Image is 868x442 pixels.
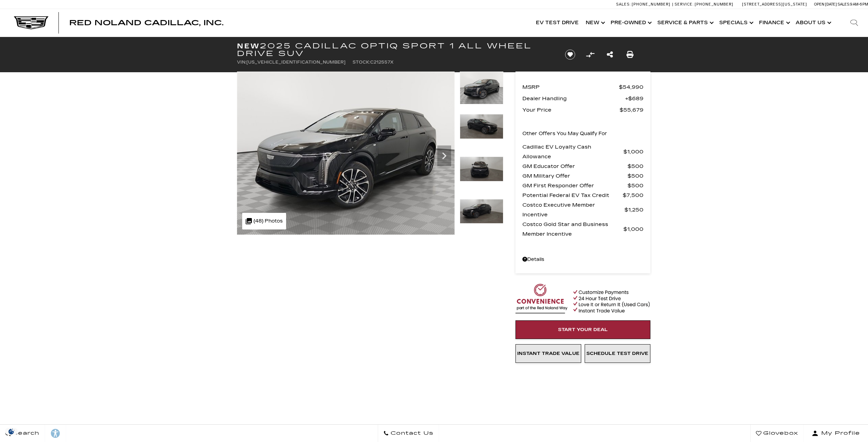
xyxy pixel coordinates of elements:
[522,82,619,92] span: MSRP
[742,2,807,7] a: [STREET_ADDRESS][US_STATE]
[522,105,643,115] a: Your Price $55,679
[517,351,579,356] span: Instant Trade Value
[814,2,837,7] span: Open [DATE]
[654,9,716,37] a: Service & Parts
[69,19,223,27] span: Red Noland Cadillac, Inc.
[237,60,246,65] span: VIN:
[3,428,19,435] img: Opt-Out Icon
[620,105,643,115] span: $55,679
[582,9,607,37] a: New
[532,9,582,37] a: EV Test Drive
[460,199,503,224] img: New 2025 Black Raven Cadillac Sport 1 image 4
[515,344,581,363] a: Instant Trade Value
[804,425,868,442] button: Open user profile menu
[460,72,503,104] img: New 2025 Black Raven Cadillac Sport 1 image 1
[716,9,756,37] a: Specials
[522,161,643,171] a: GM Educator Offer $500
[237,42,260,50] strong: New
[616,2,631,7] span: Sales:
[522,171,643,181] a: GM Military Offer $500
[607,9,654,37] a: Pre-Owned
[628,181,643,190] span: $500
[522,94,643,103] a: Dealer Handling $689
[522,94,625,103] span: Dealer Handling
[389,429,433,438] span: Contact Us
[522,200,624,219] span: Costco Executive Member Incentive
[69,19,223,26] a: Red Noland Cadillac, Inc.
[522,129,607,139] p: Other Offers You May Qualify For
[237,235,503,430] iframe: Watch videos, learn about new EV models, and find the right one for you!
[623,190,643,200] span: $7,500
[522,200,643,219] a: Costco Executive Member Incentive $1,250
[353,60,370,65] span: Stock:
[563,49,578,60] button: Save vehicle
[628,161,643,171] span: $500
[628,171,643,181] span: $500
[585,344,650,363] a: Schedule Test Drive
[237,42,554,57] h1: 2025 Cadillac OPTIQ Sport 1 All Wheel Drive SUV
[627,50,633,59] a: Print this New 2025 Cadillac OPTIQ Sport 1 All Wheel Drive SUV
[625,94,643,103] span: $689
[3,428,19,435] section: Click to Open Cookie Consent Modal
[522,161,628,171] span: GM Educator Offer
[14,16,48,29] img: Cadillac Dark Logo with Cadillac White Text
[616,2,672,6] a: Sales: [PHONE_NUMBER]
[607,50,613,59] a: Share this New 2025 Cadillac OPTIQ Sport 1 All Wheel Drive SUV
[522,82,643,92] a: MSRP $54,990
[378,425,439,442] a: Contact Us
[460,157,503,181] img: New 2025 Black Raven Cadillac Sport 1 image 3
[246,60,346,65] span: [US_VEHICLE_IDENTIFICATION_NUMBER]
[522,190,643,200] a: Potential Federal EV Tax Credit $7,500
[522,181,643,190] a: GM First Responder Offer $500
[522,142,623,161] span: Cadillac EV Loyalty Cash Allowance
[522,181,628,190] span: GM First Responder Offer
[850,2,868,7] span: 9 AM-6 PM
[761,429,798,438] span: Glovebox
[522,255,643,264] a: Details
[558,327,608,332] span: Start Your Deal
[619,82,643,92] span: $54,990
[623,224,643,234] span: $1,000
[522,219,623,239] span: Costco Gold Star and Business Member Incentive
[437,145,451,166] div: Next
[460,114,503,139] img: New 2025 Black Raven Cadillac Sport 1 image 2
[792,9,833,37] a: About Us
[695,2,733,7] span: [PHONE_NUMBER]
[11,429,39,438] span: Search
[632,2,670,7] span: [PHONE_NUMBER]
[819,429,860,438] span: My Profile
[585,49,595,60] button: Compare Vehicle
[242,213,286,229] div: (48) Photos
[756,9,792,37] a: Finance
[586,351,648,356] span: Schedule Test Drive
[672,2,735,6] a: Service: [PHONE_NUMBER]
[515,320,650,339] a: Start Your Deal
[623,147,643,157] span: $1,000
[838,2,850,7] span: Sales:
[750,425,804,442] a: Glovebox
[522,171,628,181] span: GM Military Offer
[675,2,694,7] span: Service:
[522,105,620,115] span: Your Price
[370,60,393,65] span: C212557X
[237,72,455,235] img: New 2025 Black Raven Cadillac Sport 1 image 1
[522,142,643,161] a: Cadillac EV Loyalty Cash Allowance $1,000
[522,190,623,200] span: Potential Federal EV Tax Credit
[624,205,643,215] span: $1,250
[522,219,643,239] a: Costco Gold Star and Business Member Incentive $1,000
